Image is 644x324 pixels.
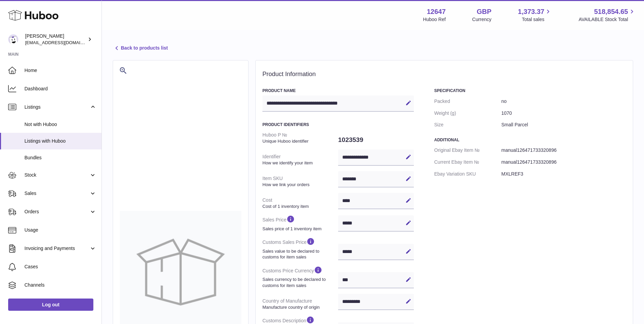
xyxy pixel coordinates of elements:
span: 1,373.37 [518,7,545,16]
div: [PERSON_NAME] [25,33,86,46]
span: Listings [24,104,89,110]
dt: Ebay Variation SKU [434,168,501,180]
strong: Sales currency to be declared to customs for item sales [262,276,336,288]
h3: Product Identifiers [262,122,414,127]
span: Orders [24,209,89,215]
h3: Product Name [262,88,414,93]
dt: Item SKU [262,173,338,190]
dt: Weight (g) [434,107,501,119]
dt: Customs Price Currency [262,263,338,291]
strong: Sales price of 1 inventory item [262,226,336,232]
dd: 1070 [501,107,626,119]
span: Cases [24,264,96,270]
span: Stock [24,172,89,178]
dd: no [501,95,626,107]
span: [EMAIL_ADDRESS][DOMAIN_NAME] [25,40,100,45]
dd: manual126471733320896 [501,156,626,168]
dt: Huboo P № [262,129,338,147]
span: Sales [24,190,89,197]
dt: Size [434,119,501,131]
strong: GBP [477,7,491,16]
dt: Identifier [262,151,338,168]
dt: Country of Manufacture [262,295,338,313]
strong: Cost of 1 inventory item [262,203,336,210]
dt: Cost [262,194,338,212]
strong: How we identify your item [262,160,336,166]
dt: Packed [434,95,501,107]
span: Not with Huboo [24,121,96,128]
h3: Specification [434,88,626,93]
dt: Original Ebay Item № [434,144,501,156]
a: Log out [8,299,93,311]
strong: Manufacture country of origin [262,304,336,310]
a: 518,854.65 AVAILABLE Stock Total [578,7,636,23]
dt: Current Ebay Item № [434,156,501,168]
dd: Small Parcel [501,119,626,131]
strong: How we link your orders [262,182,336,188]
span: AVAILABLE Stock Total [578,16,636,23]
h2: Product Information [262,71,626,78]
span: 518,854.65 [594,7,628,16]
strong: Unique Huboo identifier [262,138,336,144]
div: Currency [472,16,492,23]
h3: Additional [434,137,626,143]
strong: 12647 [427,7,446,16]
a: Back to products list [113,44,168,52]
span: Bundles [24,155,96,161]
dt: Sales Price [262,212,338,234]
dt: Customs Sales Price [262,234,338,263]
dd: MXLREF3 [501,168,626,180]
div: Huboo Ref [423,16,446,23]
strong: Sales value to be declared to customs for item sales [262,248,336,260]
span: Usage [24,227,96,233]
dd: 1023539 [338,133,414,147]
span: Dashboard [24,86,96,92]
span: Listings with Huboo [24,138,96,144]
span: Home [24,67,96,74]
img: internalAdmin-12647@internal.huboo.com [8,34,18,44]
span: Invoicing and Payments [24,245,89,252]
dd: manual126471733320896 [501,144,626,156]
span: Channels [24,282,96,288]
span: Total sales [522,16,552,23]
a: 1,373.37 Total sales [518,7,552,23]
